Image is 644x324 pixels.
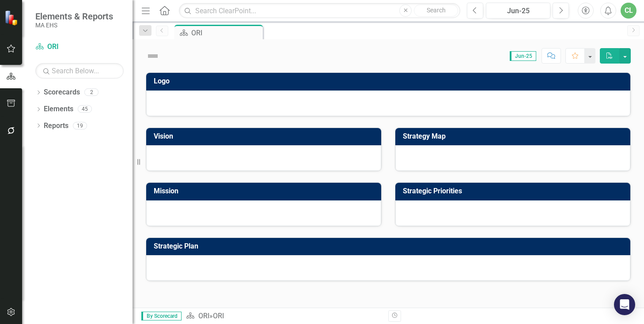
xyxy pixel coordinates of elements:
div: 45 [78,105,92,113]
input: Search Below... [35,63,124,79]
div: ORI [213,312,224,320]
img: Not Defined [146,49,160,63]
input: Search ClearPoint... [179,3,460,19]
h3: Logo [154,77,626,85]
a: Elements [44,104,73,114]
h3: Vision [154,132,377,140]
span: Search [427,7,446,14]
div: Jun-25 [489,6,547,16]
img: ClearPoint Strategy [4,10,20,26]
div: 2 [84,89,98,96]
span: By Scorecard [141,312,182,320]
div: Open Intercom Messenger [614,294,635,315]
small: MA EHS [35,22,113,29]
span: Jun-25 [510,51,536,61]
h3: Strategic Priorities [403,187,626,195]
button: Jun-25 [486,3,550,19]
h3: Mission [154,187,377,195]
button: CL [621,3,636,19]
div: ORI [191,27,261,38]
a: Scorecards [44,87,80,98]
a: ORI [198,312,209,320]
span: Elements & Reports [35,11,113,22]
h3: Strategy Map [403,132,626,140]
div: 19 [73,122,87,129]
button: Search [414,4,458,17]
a: ORI [35,42,124,52]
a: Reports [44,121,68,131]
div: » [186,311,382,321]
h3: Strategic Plan [154,242,626,250]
